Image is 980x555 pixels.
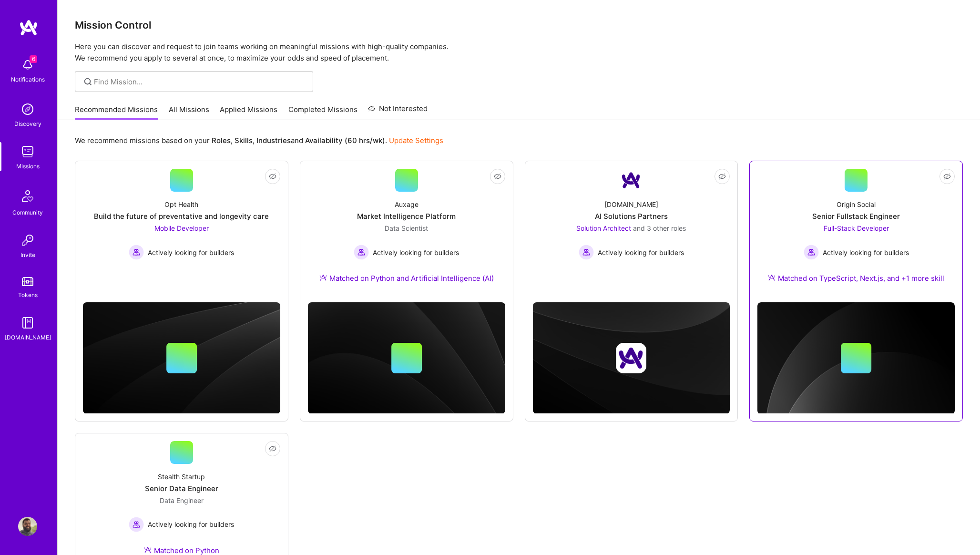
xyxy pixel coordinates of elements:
[220,104,277,120] a: Applied Missions
[354,245,369,260] img: Actively looking for builders
[616,343,646,373] img: Company logo
[595,211,668,221] div: AI Solutions Partners
[212,136,231,145] b: Roles
[385,224,428,232] span: Data Scientist
[757,169,955,295] a: Origin SocialSenior Fullstack EngineerFull-Stack Developer Actively looking for buildersActively ...
[533,302,730,414] img: cover
[823,247,909,257] span: Actively looking for builders
[757,302,955,414] img: cover
[83,302,280,414] img: cover
[75,104,158,120] a: Recommended Missions
[14,119,41,129] div: Discovery
[129,517,144,532] img: Actively looking for builders
[718,173,726,180] i: icon EyeClosed
[18,231,37,250] img: Invite
[16,185,39,207] img: Community
[494,173,501,180] i: icon EyeClosed
[768,274,776,281] img: Ateam Purple Icon
[579,245,594,260] img: Actively looking for builders
[129,245,144,260] img: Actively looking for builders
[804,245,819,260] img: Actively looking for builders
[269,445,276,452] i: icon EyeClosed
[16,161,40,171] div: Missions
[305,136,385,145] b: Availability (60 hrs/wk)
[18,290,38,300] div: Tokens
[164,199,198,209] div: Opt Health
[18,55,37,74] img: bell
[812,211,900,221] div: Senior Fullstack Engineer
[30,55,37,63] span: 6
[604,199,658,209] div: [DOMAIN_NAME]
[19,19,38,36] img: logo
[18,517,37,536] img: User Avatar
[768,273,944,283] div: Matched on TypeScript, Next.js, and +1 more skill
[373,247,459,257] span: Actively looking for builders
[598,247,684,257] span: Actively looking for builders
[82,76,93,87] i: icon SearchGrey
[620,169,643,192] img: Company Logo
[154,224,209,232] span: Mobile Developer
[308,169,505,295] a: AuxageMarket Intelligence PlatformData Scientist Actively looking for buildersActively looking fo...
[18,313,37,332] img: guide book
[144,546,152,554] img: Ateam Purple Icon
[576,224,631,232] span: Solution Architect
[389,136,443,145] a: Update Settings
[75,41,963,64] p: Here you can discover and request to join teams working on meaningful missions with high-quality ...
[160,496,204,504] span: Data Engineer
[94,211,269,221] div: Build the future of preventative and longevity care
[269,173,276,180] i: icon EyeClosed
[308,302,505,414] img: cover
[633,224,686,232] span: and 3 other roles
[5,332,51,342] div: [DOMAIN_NAME]
[824,224,889,232] span: Full-Stack Developer
[148,247,234,257] span: Actively looking for builders
[169,104,209,120] a: All Missions
[18,142,37,161] img: teamwork
[148,519,234,529] span: Actively looking for builders
[533,169,730,287] a: Company Logo[DOMAIN_NAME]AI Solutions PartnersSolution Architect and 3 other rolesActively lookin...
[357,211,456,221] div: Market Intelligence Platform
[256,136,291,145] b: Industries
[18,100,37,119] img: discovery
[94,77,306,87] input: Find Mission...
[837,199,876,209] div: Origin Social
[235,136,253,145] b: Skills
[368,103,428,120] a: Not Interested
[943,173,951,180] i: icon EyeClosed
[83,169,280,287] a: Opt HealthBuild the future of preventative and longevity careMobile Developer Actively looking fo...
[75,135,443,145] p: We recommend missions based on your , , and .
[319,274,327,281] img: Ateam Purple Icon
[12,207,43,217] div: Community
[319,273,494,283] div: Matched on Python and Artificial Intelligence (AI)
[16,517,40,536] a: User Avatar
[22,277,33,286] img: tokens
[288,104,357,120] a: Completed Missions
[11,74,45,84] div: Notifications
[145,483,218,493] div: Senior Data Engineer
[75,19,963,31] h3: Mission Control
[158,472,205,482] div: Stealth Startup
[395,199,419,209] div: Auxage
[20,250,35,260] div: Invite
